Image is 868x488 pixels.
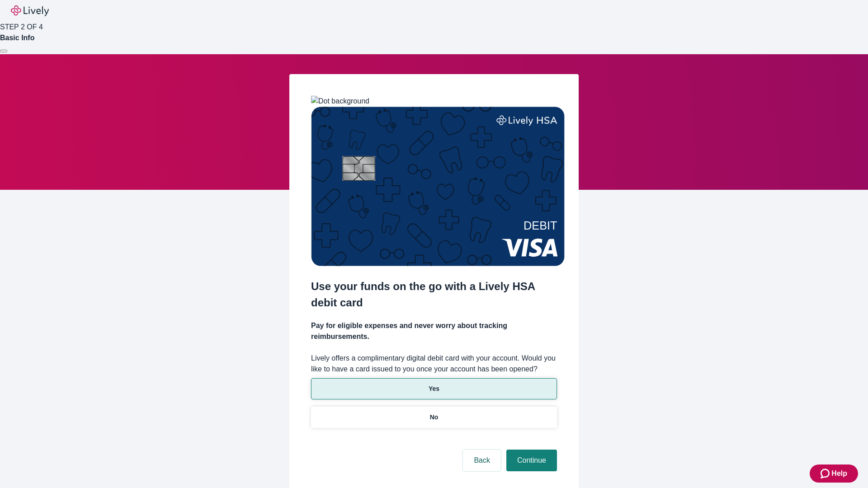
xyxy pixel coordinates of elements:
[311,320,557,342] h4: Pay for eligible expenses and never worry about tracking reimbursements.
[463,450,501,471] button: Back
[311,96,369,107] img: Dot background
[429,384,439,394] p: Yes
[311,378,557,399] button: Yes
[810,465,858,483] button: Zendesk support iconHelp
[831,468,847,479] span: Help
[430,413,439,422] p: No
[11,5,49,16] img: Lively
[311,107,565,266] img: Debit card
[311,353,557,375] label: Lively offers a complimentary digital debit card with your account. Would you like to have a card...
[506,450,557,471] button: Continue
[821,468,831,479] svg: Zendesk support icon
[311,278,557,311] h2: Use your funds on the go with a Lively HSA debit card
[311,407,557,428] button: No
